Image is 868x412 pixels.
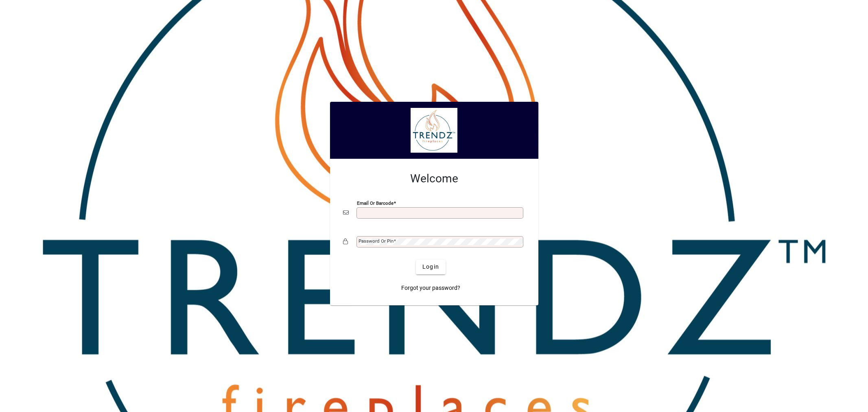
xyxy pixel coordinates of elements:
[359,238,394,244] mat-label: Password or Pin
[357,200,394,206] mat-label: Email or Barcode
[398,281,464,296] a: Forgot your password?
[401,284,460,292] span: Forgot your password?
[416,260,446,274] button: Login
[343,172,525,186] h2: Welcome
[422,263,439,271] span: Login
